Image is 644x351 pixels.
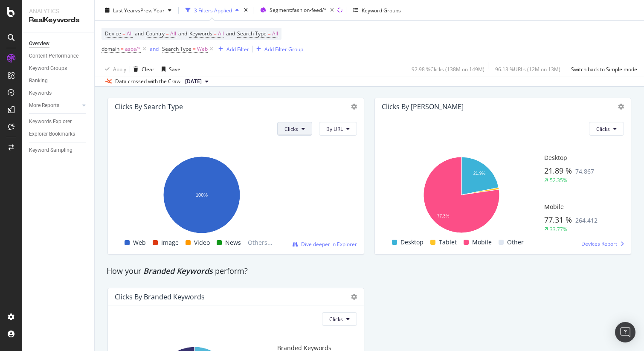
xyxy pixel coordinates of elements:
[113,6,135,14] span: Last Year
[29,64,88,73] a: Keyword Groups
[301,241,357,248] span: Dive deeper in Explorer
[581,240,624,247] a: Devices Report
[589,122,624,136] button: Clicks
[29,52,88,61] a: Content Performance
[400,237,424,247] span: Desktop
[29,76,48,85] div: Ranking
[329,316,343,323] span: Clicks
[125,43,141,55] span: asos/*
[575,216,598,224] span: 264,412
[293,241,357,248] a: Dive deeper in Explorer
[193,45,196,52] span: =
[472,237,492,247] span: Mobile
[185,78,202,85] span: 2025 Aug. 19th
[382,152,541,237] svg: A chart.
[226,30,235,37] span: and
[29,117,72,126] div: Keywords Explorer
[264,45,303,52] div: Add Filter Group
[142,65,154,73] div: Clear
[382,102,464,111] div: Clicks by [PERSON_NAME]
[122,30,125,37] span: =
[29,15,87,25] div: RealKeywords
[107,266,365,277] div: How your perform?
[29,89,52,98] div: Keywords
[29,117,88,126] a: Keywords Explorer
[214,30,217,37] span: =
[178,30,187,37] span: and
[568,62,637,76] button: Switch back to Simple mode
[102,3,175,17] button: Last YearvsPrev. Year
[544,165,572,176] span: 21.89 %
[473,171,485,175] text: 21.9%
[29,39,88,48] a: Overview
[170,28,176,40] span: All
[29,130,75,139] div: Explorer Bookmarks
[161,238,179,248] span: Image
[284,125,298,133] span: Clicks
[362,6,401,14] div: Keyword Groups
[253,44,303,54] button: Add Filter Group
[113,65,126,73] div: Apply
[322,312,357,326] button: Clicks
[143,266,213,276] span: Branded Keywords
[571,65,637,73] div: Switch back to Simple mode
[150,45,159,53] button: and
[268,30,271,37] span: =
[115,152,289,238] div: A chart.
[215,44,249,54] button: Add Filter
[581,240,617,247] span: Devices Report
[544,154,567,162] span: Desktop
[225,238,241,248] span: News
[115,78,182,85] div: Data crossed with the Crawl
[29,130,88,139] a: Explorer Bookmarks
[596,125,610,133] span: Clicks
[189,30,212,37] span: Keywords
[412,65,484,73] div: 92.98 % Clicks ( 138M on 149M )
[29,101,59,110] div: More Reports
[29,89,88,98] a: Keywords
[544,215,572,225] span: 77.31 %
[29,146,73,155] div: Keyword Sampling
[242,6,249,15] div: times
[196,192,208,197] text: 100%
[127,28,133,40] span: All
[550,226,567,233] div: 33.77%
[277,122,312,136] button: Clicks
[29,76,88,85] a: Ranking
[135,6,165,14] span: vs Prev. Year
[270,6,327,14] span: Segment: fashion-feed/*
[169,65,180,73] div: Save
[29,101,80,110] a: More Reports
[244,238,276,248] span: Others...
[130,62,154,76] button: Clear
[115,293,205,301] div: Clicks By Branded Keywords
[544,203,564,211] span: Mobile
[29,39,49,48] div: Overview
[121,45,124,52] span: =
[437,214,449,218] text: 77.3%
[102,62,126,76] button: Apply
[133,238,146,248] span: Web
[507,237,524,247] span: Other
[237,30,267,37] span: Search Type
[495,65,560,73] div: 96.13 % URLs ( 12M on 13M )
[162,45,191,52] span: Search Type
[105,30,121,37] span: Device
[150,45,159,52] div: and
[218,28,224,40] span: All
[550,177,567,184] div: 52.35%
[226,45,249,52] div: Add Filter
[197,43,208,55] span: Web
[326,125,343,133] span: By URL
[194,238,210,248] span: Video
[182,76,212,87] button: [DATE]
[115,102,183,111] div: Clicks By Search Type
[350,3,404,17] button: Keyword Groups
[575,167,594,175] span: 74,867
[257,3,337,17] button: Segment:fashion-feed/*
[102,45,119,52] span: domain
[194,6,232,14] div: 3 Filters Applied
[29,146,88,155] a: Keyword Sampling
[135,30,144,37] span: and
